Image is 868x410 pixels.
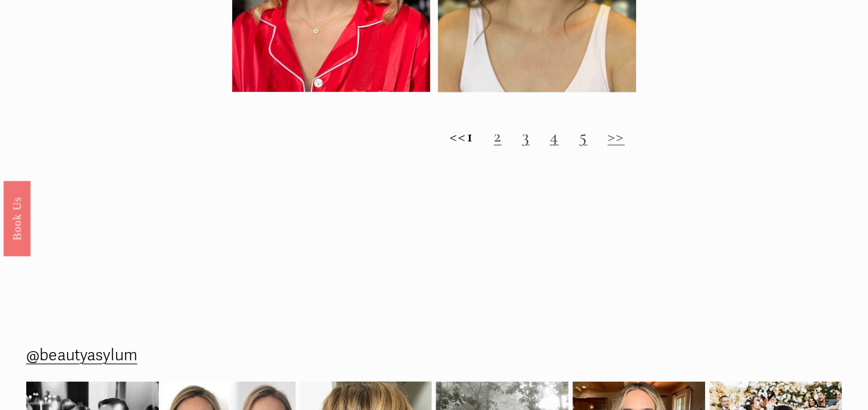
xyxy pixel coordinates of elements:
a: 3 [521,125,529,146]
a: @beautyasylum [26,341,137,369]
a: Book Us [3,181,30,256]
a: 2 [494,125,501,146]
h2: << [232,126,842,146]
a: 5 [579,125,587,146]
a: >> [608,125,625,146]
a: 4 [550,125,559,146]
strong: 1 [466,125,473,146]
